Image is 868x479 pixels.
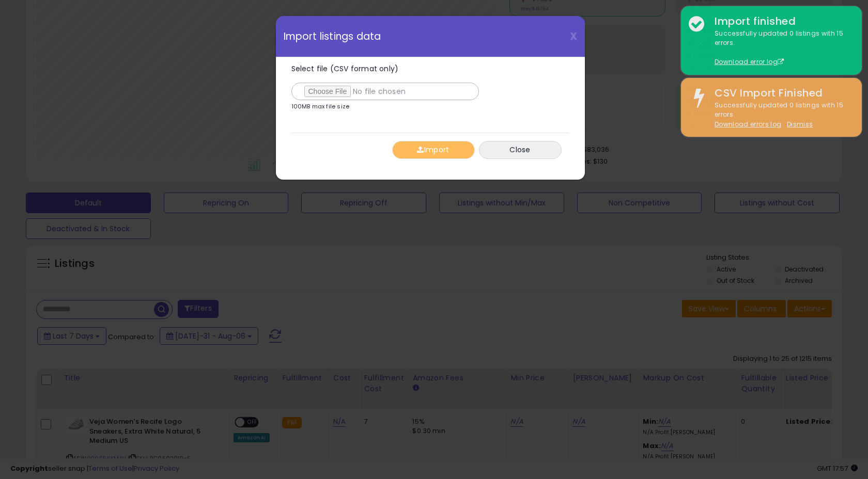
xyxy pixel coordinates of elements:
[715,57,784,66] a: Download error log
[570,29,577,43] span: X
[479,141,562,159] button: Close
[707,14,854,29] div: Import finished
[291,104,350,109] p: 100MB max file size
[715,120,781,129] a: Download errors log
[392,141,475,159] button: Import
[284,31,381,41] span: Import listings data
[291,63,399,74] span: Select file (CSV format only)
[787,120,813,129] u: Dismiss
[707,101,854,130] div: Successfully updated 0 listings with 15 errors.
[707,29,854,67] div: Successfully updated 0 listings with 15 errors.
[707,86,854,101] div: CSV Import Finished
